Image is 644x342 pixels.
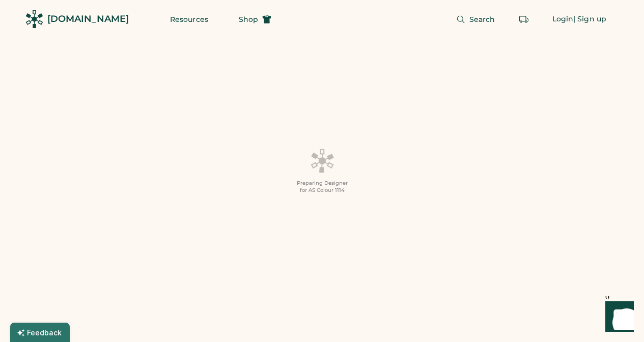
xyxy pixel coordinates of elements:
[573,14,606,24] div: | Sign up
[47,13,129,25] div: [DOMAIN_NAME]
[158,9,220,30] button: Resources
[310,148,334,174] img: Platens-Black-Loader-Spin-rich%20black.webp
[239,16,258,23] span: Shop
[514,9,534,30] button: Retrieve an order
[469,16,495,23] span: Search
[25,10,43,28] img: Rendered Logo - Screens
[596,296,639,340] iframe: Front Chat
[297,180,348,194] div: Preparing Designer for AS Colour 1114
[552,14,574,24] div: Login
[444,9,508,30] button: Search
[227,9,284,30] button: Shop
